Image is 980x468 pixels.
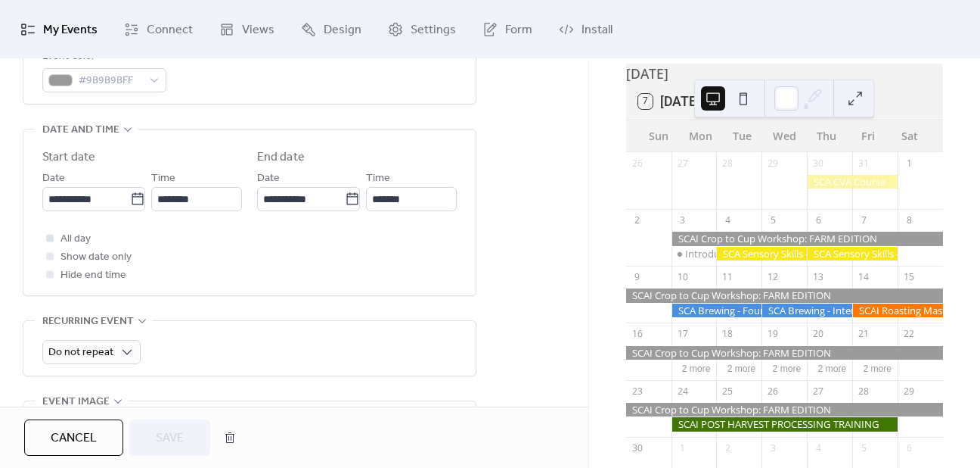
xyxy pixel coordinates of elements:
[857,271,870,284] div: 14
[721,441,734,454] div: 2
[767,214,780,227] div: 5
[671,232,943,245] div: SCAI Crop to Cup Workshop: FARM EDITION
[889,120,931,151] div: Sat
[42,121,119,139] span: Date and time
[42,313,134,331] span: Recurring event
[812,441,825,454] div: 4
[377,6,467,52] a: Settings
[676,271,689,284] div: 10
[42,170,65,188] span: Date
[767,441,780,454] div: 3
[676,360,717,375] button: 2 more
[366,170,390,188] span: Time
[257,148,305,167] div: End date
[42,48,163,66] div: Event color
[147,18,193,42] span: Connect
[852,304,943,317] div: SCAI Roasting Masterclass
[857,214,870,227] div: 7
[631,214,644,227] div: 2
[680,120,721,151] div: Mon
[671,417,898,431] div: SCAI POST HARVEST PROCESSING TRAINING
[721,360,762,375] button: 2 more
[903,271,916,284] div: 15
[716,247,807,261] div: SCA Sensory Skills - Foundation
[812,157,825,170] div: 30
[626,346,943,360] div: SCAI Crop to Cup Workshop: FARM EDITION
[903,214,916,227] div: 8
[633,90,706,113] button: 7[DATE]
[113,6,204,52] a: Connect
[631,271,644,284] div: 9
[857,328,870,341] div: 21
[721,385,734,398] div: 25
[42,393,110,411] span: Event image
[9,6,109,52] a: My Events
[631,157,644,170] div: 26
[671,247,717,261] div: Introduction to Coffee
[807,247,898,261] div: SCA Sensory Skills - Intermediate
[812,360,853,375] button: 2 more
[903,328,916,341] div: 22
[51,429,97,448] span: Cancel
[903,157,916,170] div: 1
[857,157,870,170] div: 31
[151,170,175,188] span: Time
[42,148,95,167] div: Start date
[903,441,916,454] div: 6
[721,157,734,170] div: 28
[721,328,734,341] div: 18
[857,385,870,398] div: 28
[676,214,689,227] div: 3
[48,342,113,363] span: Do not repeat
[812,271,825,284] div: 13
[79,72,142,90] span: #9B9B9BFF
[857,441,870,454] div: 5
[505,18,532,42] span: Form
[626,289,943,302] div: SCAI Crop to Cup Workshop: FARM EDITION
[290,6,373,52] a: Design
[676,328,689,341] div: 17
[721,214,734,227] div: 4
[208,6,286,52] a: Views
[721,120,763,151] div: Tue
[761,304,852,317] div: SCA Brewing - Intermediate
[60,267,126,285] span: Hide end time
[257,170,280,188] span: Date
[676,441,689,454] div: 1
[581,18,612,42] span: Install
[805,120,847,151] div: Thu
[685,247,786,261] div: Introduction to Coffee
[807,175,898,189] div: SCA CVA Course
[812,385,825,398] div: 27
[676,385,689,398] div: 24
[903,385,916,398] div: 29
[43,18,98,42] span: My Events
[767,271,780,284] div: 12
[812,328,825,341] div: 20
[857,360,898,375] button: 2 more
[764,120,805,151] div: Wed
[767,328,780,341] div: 19
[767,157,780,170] div: 29
[631,441,644,454] div: 30
[671,304,762,317] div: SCA Brewing - Foundation
[60,230,91,248] span: All day
[812,214,825,227] div: 6
[626,64,943,83] div: [DATE]
[767,385,780,398] div: 26
[60,248,132,267] span: Show date only
[767,360,808,375] button: 2 more
[638,120,680,151] div: Sun
[631,328,644,341] div: 16
[847,120,889,151] div: Fri
[626,403,943,417] div: SCAI Crop to Cup Workshop: FARM EDITION
[547,6,624,52] a: Install
[411,18,456,42] span: Settings
[471,6,544,52] a: Form
[242,18,274,42] span: Views
[676,157,689,170] div: 27
[324,18,361,42] span: Design
[24,420,123,456] button: Cancel
[721,271,734,284] div: 11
